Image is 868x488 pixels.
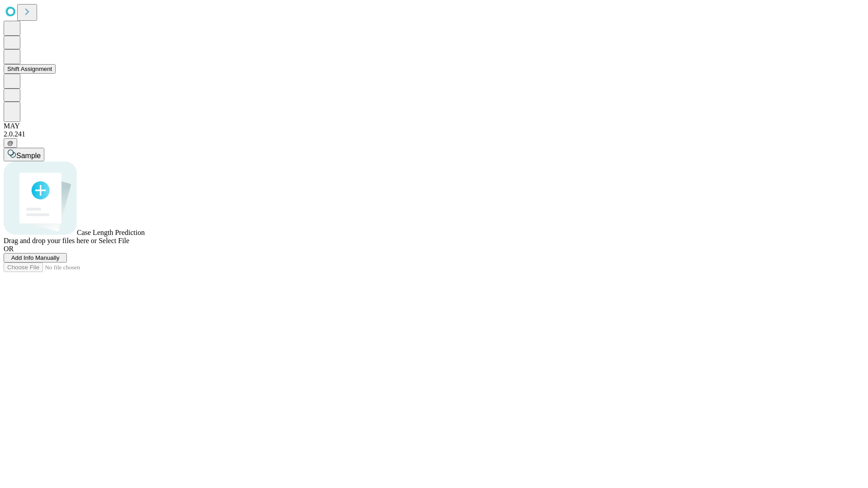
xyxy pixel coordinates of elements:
[4,148,44,161] button: Sample
[4,130,864,138] div: 2.0.241
[7,140,14,146] span: @
[4,245,14,253] span: OR
[4,237,97,244] span: Drag and drop your files here or
[99,237,129,244] span: Select File
[4,64,56,74] button: Shift Assignment
[16,152,41,160] span: Sample
[77,229,145,236] span: Case Length Prediction
[11,254,60,261] span: Add Info Manually
[4,253,67,263] button: Add Info Manually
[4,138,17,148] button: @
[4,122,864,130] div: MAY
